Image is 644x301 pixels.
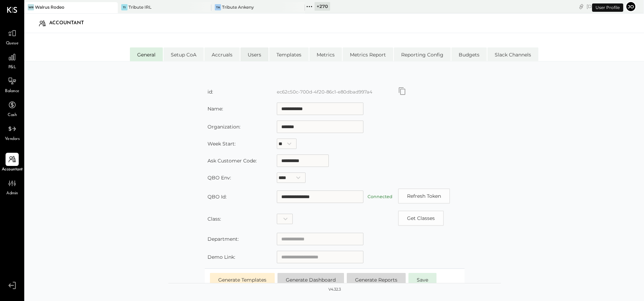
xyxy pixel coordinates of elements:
button: Refresh Token [398,188,450,204]
div: WR [28,4,34,10]
button: Jo [625,1,636,12]
button: Copy id [398,211,444,226]
div: User Profile [592,3,623,12]
div: [DATE] [586,3,624,10]
a: Admin [0,177,24,197]
a: Balance [0,74,24,95]
a: P&L [0,51,24,71]
span: Cash [8,112,17,118]
button: Copy id [398,87,406,95]
label: ec62c50c-700d-4f20-86c1-e80dbad997a4 [277,89,372,95]
label: Demo Link: [208,254,235,260]
div: Accountant [49,18,91,29]
li: Users [240,47,268,61]
label: Connected [368,194,392,199]
label: id: [208,89,213,95]
div: TA [215,4,221,10]
a: Vendors [0,122,24,142]
span: Queue [6,41,19,47]
span: Generate Dashboard [286,277,336,283]
a: Queue [0,27,24,47]
li: Accruals [204,47,240,61]
span: Accountant [2,167,23,173]
li: Slack Channels [487,47,538,61]
span: Balance [5,88,19,95]
button: Save [408,273,436,287]
label: Class: [208,216,221,222]
div: Walrus Rodeo [35,4,64,10]
li: Reporting Config [394,47,451,61]
span: Vendors [5,136,20,142]
label: QBO Env: [208,175,231,181]
div: copy link [578,3,585,10]
li: Metrics [309,47,342,61]
div: Tribute Ankeny [222,4,254,10]
button: Generate Dashboard [277,273,344,287]
div: v 4.32.3 [328,287,341,292]
label: QBO Id: [208,194,227,200]
span: Generate Templates [218,277,266,283]
li: Setup CoA [164,47,204,61]
button: Generate Templates [210,273,275,287]
span: Admin [6,191,18,197]
label: Department: [208,236,239,242]
span: P&L [8,64,16,71]
li: General [130,47,163,61]
span: Generate Reports [355,277,397,283]
div: + 270 [315,2,330,11]
li: Budgets [451,47,487,61]
label: Name: [208,106,223,112]
a: Cash [0,98,24,118]
li: Templates [269,47,309,61]
div: Tribute IRL [129,4,151,10]
a: Accountant [0,153,24,173]
li: Metrics Report [343,47,393,61]
div: TI [121,4,127,10]
label: Organization: [208,124,240,130]
label: Week Start: [208,141,236,147]
label: Ask Customer Code: [208,158,257,164]
button: Generate Reports [347,273,406,287]
span: Save [417,277,428,283]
